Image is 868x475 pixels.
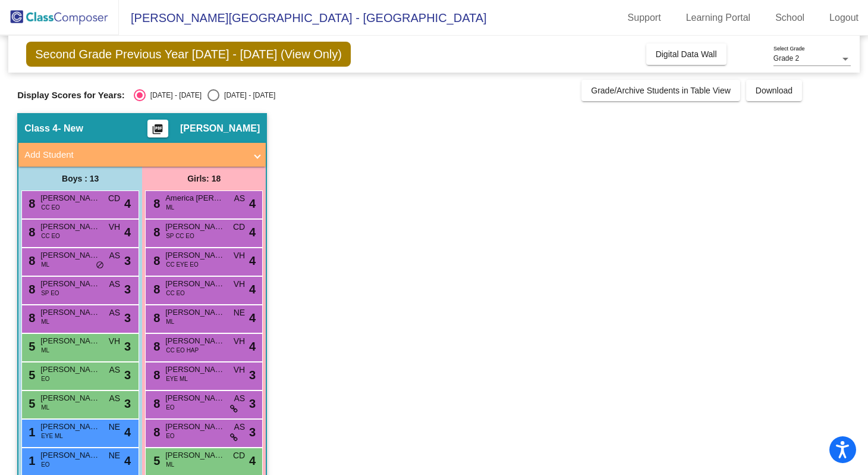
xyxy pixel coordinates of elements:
button: Download [746,80,802,101]
span: 8 [26,283,35,296]
span: [PERSON_NAME] [165,249,225,261]
button: Grade/Archive Students in Table View [581,80,740,101]
span: [PERSON_NAME] [40,221,100,233]
span: [PERSON_NAME] [165,392,225,404]
span: AS [109,249,121,262]
button: Print Students Details [147,120,168,137]
span: CC EO [41,203,60,212]
mat-expansion-panel-header: Add Student [18,143,266,167]
span: 8 [150,340,160,353]
span: CC EO [166,289,185,298]
span: Download [756,86,792,95]
span: 5 [26,340,35,353]
span: [PERSON_NAME] [165,449,225,461]
mat-radio-group: Select an option [134,89,275,101]
span: 8 [150,397,160,410]
span: CD [233,449,245,462]
span: VH [234,335,245,348]
span: 4 [124,223,131,241]
span: Class 4 [24,123,58,135]
a: Learning Portal [677,8,760,27]
span: ML [41,346,49,355]
span: 8 [150,311,160,324]
mat-icon: picture_as_pdf [150,123,165,140]
button: Digital Data Wall [646,43,727,65]
span: [PERSON_NAME] [40,335,100,347]
span: ML [41,403,49,412]
span: VH [109,335,120,348]
span: [PERSON_NAME] [165,335,225,347]
span: 8 [150,368,160,382]
span: EO [166,432,174,440]
span: Display Scores for Years: [17,90,125,101]
span: 4 [249,223,256,241]
span: [PERSON_NAME] [165,421,225,433]
span: 8 [26,226,35,239]
span: NE [109,449,120,462]
span: AS [109,307,121,319]
span: AS [109,278,121,290]
span: ML [166,317,174,326]
span: [PERSON_NAME] [40,421,100,433]
div: [DATE] - [DATE] [219,90,275,101]
span: 4 [249,252,256,270]
span: 4 [249,309,256,327]
span: - New [58,123,83,135]
span: 8 [26,197,35,210]
mat-panel-title: Add Student [24,148,246,162]
span: 4 [124,195,131,212]
span: 4 [249,337,256,355]
span: EO [166,403,174,412]
span: EO [41,460,49,469]
span: Second Grade Previous Year [DATE] - [DATE] (View Only) [26,42,351,67]
span: AS [234,421,246,433]
div: Boys : 13 [18,167,142,190]
span: [PERSON_NAME] [40,278,100,290]
span: ML [166,460,174,469]
span: AS [109,392,121,405]
div: [DATE] - [DATE] [146,90,202,101]
span: 3 [249,423,256,441]
span: VH [234,278,245,290]
span: [PERSON_NAME] [40,364,100,376]
span: 3 [124,366,131,384]
span: SP CC EO [166,232,194,240]
span: 1 [26,426,35,439]
span: 8 [26,311,35,324]
span: CC EYE EO [166,260,198,269]
span: 3 [124,337,131,355]
span: CC EO HAP [166,346,199,355]
span: 8 [150,254,160,267]
span: NE [234,307,245,319]
span: EO [41,374,49,383]
span: SP EO [41,289,59,298]
span: 4 [249,452,256,470]
span: NE [109,421,120,433]
span: 3 [249,366,256,384]
span: 8 [150,283,160,296]
span: 5 [26,368,35,382]
span: 4 [124,423,131,441]
span: [PERSON_NAME] [40,192,100,204]
span: Grade 2 [773,54,799,62]
div: Girls: 18 [142,167,266,190]
span: 3 [124,309,131,327]
span: ML [41,317,49,326]
span: VH [109,221,120,233]
span: 8 [150,426,160,439]
span: EYE ML [166,374,188,383]
span: 8 [150,197,160,210]
span: [PERSON_NAME] [165,364,225,376]
span: 3 [249,395,256,412]
span: AS [234,392,246,405]
span: CC EO [41,232,60,240]
span: [PERSON_NAME] [40,449,100,461]
span: CD [233,221,245,233]
span: [PERSON_NAME]-De [PERSON_NAME] [40,392,100,404]
span: ML [41,260,49,269]
span: AS [109,364,121,376]
span: America [PERSON_NAME] [165,192,225,204]
span: [PERSON_NAME] [165,307,225,318]
a: School [766,8,814,27]
span: 5 [26,397,35,410]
